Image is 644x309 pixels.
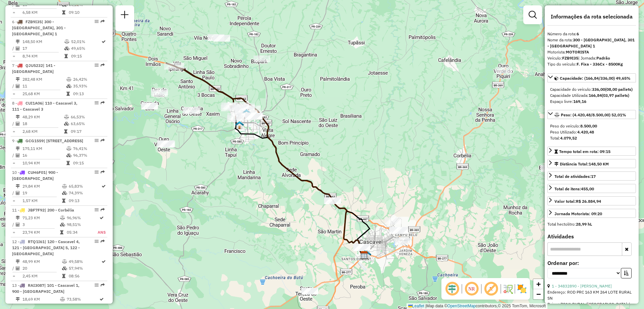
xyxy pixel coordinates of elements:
[22,258,62,265] td: 48,99 KM
[12,221,15,228] td: /
[66,221,97,228] td: 98,51%
[578,55,610,61] span: | Jornada:
[66,161,70,165] i: Tempo total em rota
[28,170,46,175] span: CUH6F01
[324,197,341,204] div: Atividade não roteirizada - RESTAURANTE E LANCHO
[66,153,71,157] i: % de utilização da cubagem
[581,186,594,191] strong: 455,00
[22,145,66,152] td: 175,11 KM
[547,289,636,301] div: Endereço: ROD PRC 163 KM 264 LOTE RURAL SN
[62,199,65,203] i: Tempo total em rota
[22,9,62,16] td: 6,58 KM
[22,45,64,52] td: 17
[12,19,66,36] span: | 300 - [GEOGRAPHIC_DATA], 301 - [GEOGRAPHIC_DATA] 1
[22,90,66,97] td: 25,68 KM
[100,216,104,220] i: Rota otimizada
[28,283,44,288] span: RAI3087
[596,55,610,61] strong: Padrão
[25,138,44,143] span: GCG1559
[464,281,480,297] span: Ocultar NR
[16,40,20,44] i: Distância Total
[141,103,158,109] div: Atividade não roteirizada - ASSOCIACAO DE MORADO
[12,207,74,213] span: 11 -
[22,152,66,159] td: 16
[547,147,636,156] a: Tempo total em rota: 09:15
[12,170,58,181] span: 10 -
[95,283,99,287] em: Opções
[533,279,543,289] a: Zoom in
[12,101,77,112] span: | 110 - Cascavel 3, 111 - Cascavel 3
[12,53,15,60] td: =
[101,20,105,24] em: Rota exportada
[16,223,20,227] i: Total de Atividades
[73,152,105,159] td: 96,37%
[95,208,99,212] em: Opções
[425,304,426,308] span: |
[95,170,99,174] em: Opções
[354,244,370,250] div: Atividade não roteirizada - R MOREIRA MERCADO
[573,99,586,104] strong: 169,16
[66,215,97,221] td: 96,96%
[547,49,636,55] div: Motorista:
[16,122,20,126] i: Total de Atividades
[550,123,597,128] span: Peso do veículo:
[62,10,65,14] i: Tempo total em rota
[73,145,105,152] td: 76,41%
[550,86,633,92] div: Capacidade do veículo:
[22,183,62,190] td: 29,84 KM
[444,281,460,297] span: Ocultar deslocamento
[64,115,69,119] i: % de utilização do peso
[101,239,105,243] em: Rota exportada
[12,101,77,112] span: 8 -
[12,9,15,16] td: =
[101,170,105,174] em: Rota exportada
[70,114,104,120] td: 66,53%
[559,149,610,154] span: Tempo total em rota: 09:15
[353,244,370,250] div: Atividade não roteirizada - R MOREIRA MERCADO
[16,115,20,119] i: Distância Total
[60,223,65,227] i: % de utilização da cubagem
[547,221,636,227] div: Total hectolitro:
[605,87,633,92] strong: (08,00 pallets)
[22,190,62,196] td: 19
[22,273,62,279] td: 2,45 KM
[158,141,175,148] div: Atividade não roteirizada - BENEDITO DA FONSECA
[576,222,592,227] strong: 28,99 hL
[566,49,589,54] strong: MOTORISTA
[394,238,411,245] div: Atividade não roteirizada - IVONETE BORGES
[68,190,101,196] td: 74,39%
[64,46,69,50] i: % de utilização da cubagem
[22,197,62,204] td: 1,57 KM
[95,139,99,143] em: Opções
[71,45,101,52] td: 49,65%
[22,221,60,228] td: 3
[385,218,401,224] div: Atividade não roteirizada - Gatti Supermercado
[95,101,99,105] em: Opções
[589,93,602,98] strong: 166,84
[591,174,596,179] strong: 17
[550,129,633,135] div: Peso Utilizado:
[208,34,224,41] div: Atividade não roteirizada - GLAUCO SERGIO SCHWIN
[157,140,174,147] div: Atividade não roteirizada - COMERCIO DE ALIMENTO
[22,229,60,236] td: 23,74 KM
[547,259,636,267] label: Ordenar por:
[12,63,55,74] span: 7 -
[101,139,105,143] em: Rota exportada
[12,239,80,256] span: | 120 - Cascavel 4, 121 - [GEOGRAPHIC_DATA] 5, 122 - [GEOGRAPHIC_DATA]
[360,251,369,260] img: CDD Cascavel
[12,83,15,89] td: /
[44,138,83,143] span: | [STREET_ADDRESS]
[70,128,104,135] td: 09:17
[66,92,70,96] i: Tempo total em rota
[547,233,636,240] h4: Atividades
[554,186,594,192] div: Total de itens:
[550,92,633,99] div: Capacidade Utilizada:
[60,230,63,234] i: Tempo total em rota
[447,304,476,308] a: OpenStreetMap
[95,20,99,24] em: Opções
[547,84,636,107] div: Capacidade: (166,84/336,00) 49,65%
[554,161,609,167] div: Distância Total:
[22,128,64,135] td: 2,68 KM
[547,13,636,20] h4: Informações da rota selecionada
[547,171,636,181] a: Total de atividades:17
